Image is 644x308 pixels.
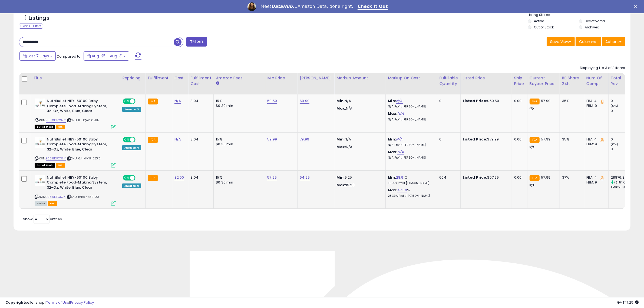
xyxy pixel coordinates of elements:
[397,149,404,155] a: N/A
[300,75,332,81] div: [PERSON_NAME]
[586,180,604,185] div: FBM: 9
[174,98,181,104] a: N/A
[336,175,345,180] strong: Min:
[388,175,433,185] div: %
[190,137,209,142] div: 8.04
[386,73,437,94] th: The percentage added to the cost of goods (COGS) that forms the calculator for Min & Max prices.
[186,37,207,47] button: Filters
[47,175,113,192] b: NutriBullet NBY-50100 Baby Complete Food-Making System, 32-Oz, White, Blue, Clear
[586,142,604,147] div: FBM: 9
[336,106,346,111] strong: Max:
[135,137,143,142] span: OFF
[463,137,508,142] div: $79.99
[216,137,261,142] div: 15%
[123,99,130,104] span: ON
[216,142,261,147] div: $0.30 min
[388,105,433,109] p: N/A Profit [PERSON_NAME]
[174,75,186,81] div: Cost
[547,37,575,46] button: Save View
[514,75,525,87] div: Ship Price
[190,99,209,103] div: 8.04
[67,195,99,199] span: | SKU: mbc nb50100
[46,156,66,161] a: B086DFCS7Y
[336,75,383,81] div: Markup Amount
[528,12,630,18] p: Listing States:
[122,75,143,81] div: Repricing
[541,175,550,180] span: 57.99
[586,75,606,87] div: Num of Comp.
[463,137,487,142] b: Listed Price:
[190,75,211,87] div: Fulfillment Cost
[123,175,130,180] span: ON
[336,98,345,103] strong: Min:
[29,14,49,22] h5: Listings
[562,137,580,142] div: 35%
[300,175,310,180] a: 64.99
[611,147,633,152] div: 0
[28,53,49,59] span: Last 7 Days
[57,54,81,59] span: Compared to:
[35,99,45,109] img: 31Q4dqrBwFL._SL40_.jpg
[439,75,458,87] div: Fulfillable Quantity
[56,163,65,168] span: FBA
[174,137,181,142] a: N/A
[190,175,209,180] div: 8.04
[67,156,101,160] span: | SKU: 6J-HM1R-2ZP0
[562,175,580,180] div: 37%
[135,175,143,180] span: OFF
[67,118,99,122] span: | SKU: I1-8QAP-0BRN
[47,99,113,115] b: NutriBullet NBY-50100 Baby Complete Food-Making System, 32-Oz, White, Blue, Clear
[534,19,544,23] label: Active
[135,99,143,104] span: OFF
[336,182,346,188] strong: Max:
[336,144,346,149] strong: Max:
[148,75,170,81] div: Fulfillment
[611,109,633,113] div: 0
[148,175,158,181] small: FBA
[148,99,158,104] small: FBA
[336,137,345,142] strong: Min:
[267,75,295,81] div: Min Price
[388,75,435,81] div: Markup on Cost
[534,25,554,30] label: Out of Stock
[336,137,381,142] p: N/A
[35,175,116,205] div: ASIN:
[396,98,402,104] a: N/A
[300,98,309,104] a: 69.99
[216,103,261,108] div: $0.30 min
[148,137,158,143] small: FBA
[579,39,596,44] span: Columns
[35,125,55,129] span: All listings that are currently out of stock and unavailable for purchase on Amazon
[388,98,396,103] b: Min:
[267,175,277,180] a: 57.99
[586,175,604,180] div: FBA: 4
[358,4,388,10] a: Check It Out
[216,75,263,81] div: Amazon Fees
[634,5,639,8] div: Close
[35,201,47,206] span: All listings currently available for purchase on Amazon
[514,99,523,103] div: 0.00
[602,37,625,46] button: Actions
[35,175,45,186] img: 31Q4dqrBwFL._SL40_.jpg
[388,156,433,160] p: N/A Profit [PERSON_NAME]
[514,175,523,180] div: 0.00
[580,65,625,71] div: Displaying 1 to 3 of 3 items
[585,19,605,23] label: Deactivated
[19,24,43,29] div: Clear All Filters
[56,125,65,129] span: FBA
[576,37,601,46] button: Columns
[388,149,397,155] b: Max:
[463,175,487,180] b: Listed Price:
[388,188,433,198] div: %
[439,137,456,142] div: 0
[439,175,456,180] div: 604
[396,137,402,142] a: N/A
[388,118,433,122] p: N/A Profit [PERSON_NAME]
[336,99,381,103] p: N/A
[586,99,604,103] div: FBA: 4
[611,175,633,180] div: 28876.89
[300,137,309,142] a: 79.99
[586,137,604,142] div: FBA: 4
[92,53,123,59] span: Aug-25 - Aug-31
[514,137,523,142] div: 0.00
